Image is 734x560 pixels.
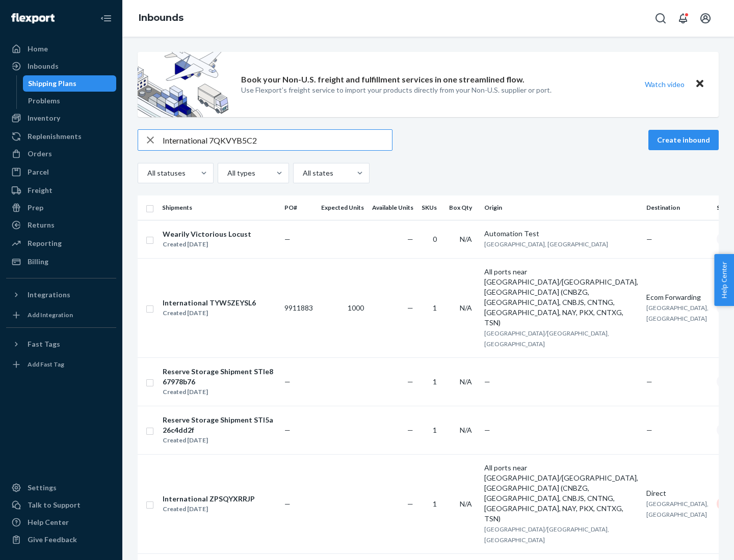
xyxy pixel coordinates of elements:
[241,74,525,86] p: Book your Non-U.S. freight and fulfillment services in one streamlined flow.
[241,85,552,95] p: Use Flexport’s freight service to import your products directly from your Non-U.S. supplier or port.
[433,303,437,312] span: 1
[6,531,116,548] button: Give Feedback
[407,426,413,434] span: —
[163,308,256,318] div: Created [DATE]
[646,488,709,498] div: Direct
[648,130,719,150] button: Create inbound
[484,240,608,248] span: [GEOGRAPHIC_DATA], [GEOGRAPHIC_DATA]
[484,229,638,239] div: Automation Test
[407,235,413,243] span: —
[163,494,255,504] div: International ZPSQYXRRJP
[6,58,116,74] a: Inbounds
[480,195,642,220] th: Origin
[317,195,368,220] th: Expected Units
[163,387,276,397] div: Created [DATE]
[226,168,227,178] input: All types
[28,96,60,106] div: Problems
[6,480,116,496] a: Settings
[433,235,437,243] span: 0
[484,426,490,434] span: —
[714,254,734,306] button: Help Center
[642,195,713,220] th: Destination
[284,426,291,434] span: —
[96,8,116,29] button: Close Navigation
[28,113,60,123] div: Inventory
[433,499,437,508] span: 1
[28,257,48,267] div: Billing
[28,238,62,248] div: Reporting
[460,235,472,243] span: N/A
[445,195,480,220] th: Box Qty
[460,499,472,508] span: N/A
[646,292,709,302] div: Ecom Forwarding
[6,164,116,180] a: Parcel
[28,149,52,159] div: Orders
[28,167,49,177] div: Parcel
[6,41,116,57] a: Home
[433,426,437,434] span: 1
[11,13,55,23] img: Flexport logo
[6,307,116,323] a: Add Integration
[484,267,638,328] div: All ports near [GEOGRAPHIC_DATA]/[GEOGRAPHIC_DATA], [GEOGRAPHIC_DATA] (CNBZG, [GEOGRAPHIC_DATA], ...
[460,303,472,312] span: N/A
[284,499,291,508] span: —
[28,483,57,493] div: Settings
[28,44,48,54] div: Home
[407,499,413,508] span: —
[484,463,638,524] div: All ports near [GEOGRAPHIC_DATA]/[GEOGRAPHIC_DATA], [GEOGRAPHIC_DATA] (CNBZG, [GEOGRAPHIC_DATA], ...
[638,77,691,92] button: Watch video
[646,304,709,322] span: [GEOGRAPHIC_DATA], [GEOGRAPHIC_DATA]
[693,77,706,92] button: Close
[163,504,255,514] div: Created [DATE]
[146,168,147,178] input: All statuses
[158,195,280,220] th: Shipments
[484,377,490,386] span: —
[417,195,445,220] th: SKUs
[6,514,116,530] a: Help Center
[433,377,437,386] span: 1
[163,367,276,387] div: Reserve Storage Shipment STIe867978b76
[28,290,70,300] div: Integrations
[23,93,117,109] a: Problems
[646,377,652,386] span: —
[28,185,53,195] div: Freight
[28,311,73,319] div: Add Integration
[280,195,317,220] th: PO#
[130,4,192,33] ol: breadcrumbs
[6,110,116,126] a: Inventory
[163,415,276,435] div: Reserve Storage Shipment STI5a26c4dd2f
[368,195,417,220] th: Available Units
[484,329,609,348] span: [GEOGRAPHIC_DATA]/[GEOGRAPHIC_DATA], [GEOGRAPHIC_DATA]
[6,217,116,233] a: Returns
[284,377,291,386] span: —
[284,235,291,243] span: —
[163,130,392,150] input: Search inbounds by name, destination, msku...
[6,287,116,303] button: Integrations
[28,535,77,545] div: Give Feedback
[6,146,116,162] a: Orders
[28,61,59,71] div: Inbounds
[163,298,256,308] div: International TYW5ZEYSL6
[6,235,116,251] a: Reporting
[650,8,671,29] button: Open Search Box
[28,78,76,89] div: Shipping Plans
[139,12,183,23] a: Inbounds
[28,500,81,510] div: Talk to Support
[23,75,117,92] a: Shipping Plans
[646,426,652,434] span: —
[28,131,82,142] div: Replenishments
[28,360,64,369] div: Add Fast Tag
[407,303,413,312] span: —
[6,356,116,373] a: Add Fast Tag
[6,128,116,145] a: Replenishments
[280,258,317,357] td: 9911883
[673,8,693,29] button: Open notifications
[28,220,55,230] div: Returns
[348,303,364,312] span: 1000
[6,497,116,513] a: Talk to Support
[407,377,413,386] span: —
[6,182,116,199] a: Freight
[163,435,276,445] div: Created [DATE]
[6,254,116,270] a: Billing
[646,500,709,518] span: [GEOGRAPHIC_DATA], [GEOGRAPHIC_DATA]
